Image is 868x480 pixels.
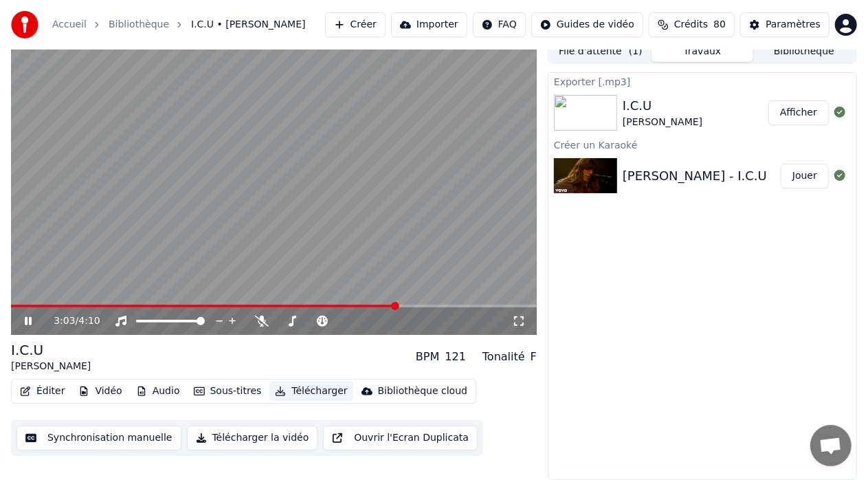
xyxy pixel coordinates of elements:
[766,18,821,32] div: Paramètres
[740,12,830,37] button: Paramètres
[623,96,702,116] div: I.C.U
[768,100,829,125] button: Afficher
[131,382,186,401] button: Audio
[14,382,70,401] button: Éditer
[54,314,87,328] div: /
[52,18,306,32] nav: breadcrumb
[652,42,753,62] button: Travaux
[325,12,386,37] button: Créer
[188,382,267,401] button: Sous-titres
[649,12,735,37] button: Crédits80
[191,18,306,32] span: I.C.U • [PERSON_NAME]
[781,164,829,188] button: Jouer
[548,73,856,89] div: Exporter [.mp3]
[11,11,38,39] img: youka
[52,18,87,32] a: Accueil
[323,426,478,450] button: Ouvrir l'Ecran Duplicata
[445,349,466,365] div: 121
[391,12,467,37] button: Importer
[11,340,91,360] div: I.C.U
[629,45,643,58] span: ( 1 )
[473,12,526,37] button: FAQ
[54,314,75,328] span: 3:03
[78,314,100,328] span: 4:10
[416,349,439,365] div: BPM
[482,349,525,365] div: Tonalité
[550,42,652,62] button: File d'attente
[269,382,353,401] button: Télécharger
[713,18,726,32] span: 80
[16,426,181,450] button: Synchronisation manuelle
[810,425,852,466] div: Ouvrir le chat
[11,360,91,373] div: [PERSON_NAME]
[753,42,855,62] button: Bibliothèque
[531,349,537,365] div: F
[623,166,767,186] div: [PERSON_NAME] - I.C.U
[109,18,169,32] a: Bibliothèque
[623,116,702,129] div: [PERSON_NAME]
[531,12,643,37] button: Guides de vidéo
[674,18,708,32] span: Crédits
[73,382,127,401] button: Vidéo
[548,136,856,153] div: Créer un Karaoké
[378,384,467,398] div: Bibliothèque cloud
[187,426,318,450] button: Télécharger la vidéo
